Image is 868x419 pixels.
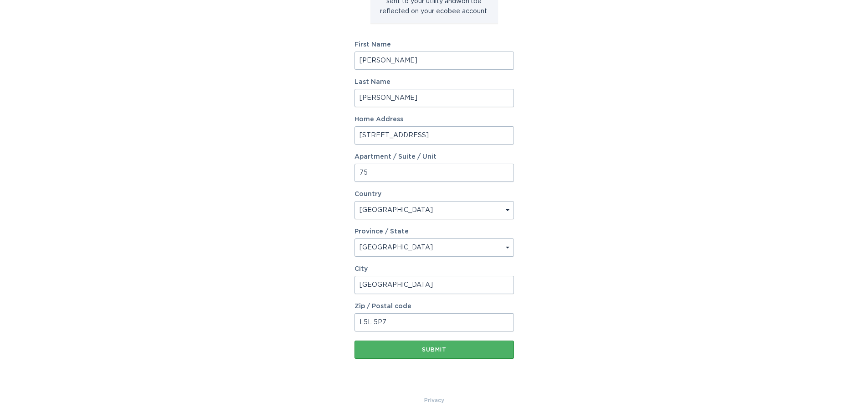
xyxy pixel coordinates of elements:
a: Privacy Policy & Terms of Use [424,395,444,405]
label: Province / State [354,228,409,235]
button: Submit [354,341,514,359]
label: Zip / Postal code [354,303,514,310]
div: Submit [359,347,509,352]
label: First Name [354,41,514,48]
label: Home Address [354,116,514,123]
label: Last Name [354,79,514,85]
label: Apartment / Suite / Unit [354,154,514,160]
label: Country [354,191,381,197]
label: City [354,266,514,272]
